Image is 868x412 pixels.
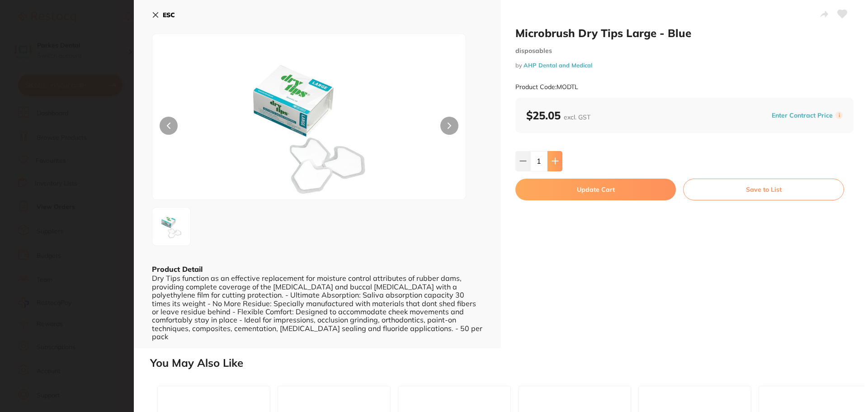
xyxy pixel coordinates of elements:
[515,179,676,200] button: Update Cart
[515,83,578,91] small: Product Code: MODTL
[769,111,835,120] button: Enter Contract Price
[515,47,854,55] small: disposables
[163,11,175,19] b: ESC
[515,62,854,69] small: by
[152,265,203,274] b: Product Detail
[150,357,864,369] h2: You May Also Like
[564,113,590,121] span: excl. GST
[152,7,175,23] button: ESC
[524,62,592,69] a: AHP Dental and Medical
[515,26,854,40] h2: Microbrush Dry Tips Large - Blue
[835,112,843,119] label: i
[152,274,483,341] div: Dry Tips function as an effective replacement for moisture control attributes of rubber dams, pro...
[155,210,188,243] img: NDY3MA
[215,57,403,199] img: NDY3MA
[683,179,844,200] button: Save to List
[526,109,590,122] b: $25.05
